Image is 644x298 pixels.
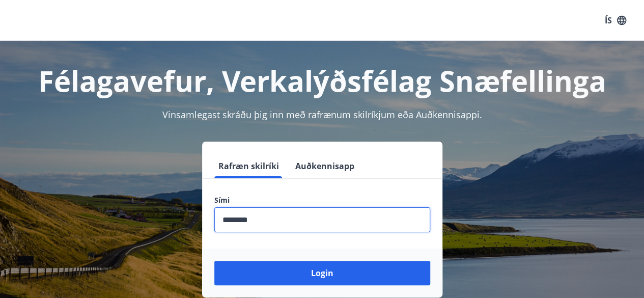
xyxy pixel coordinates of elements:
[599,11,632,30] button: ÍS
[214,261,430,285] button: Login
[12,61,632,100] h1: Félagavefur, Verkalýðsfélag Snæfellinga
[291,154,358,178] button: Auðkennisapp
[214,154,283,178] button: Rafræn skilríki
[214,195,430,205] label: Sími
[162,109,482,121] span: Vinsamlegast skráðu þig inn með rafrænum skilríkjum eða Auðkennisappi.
